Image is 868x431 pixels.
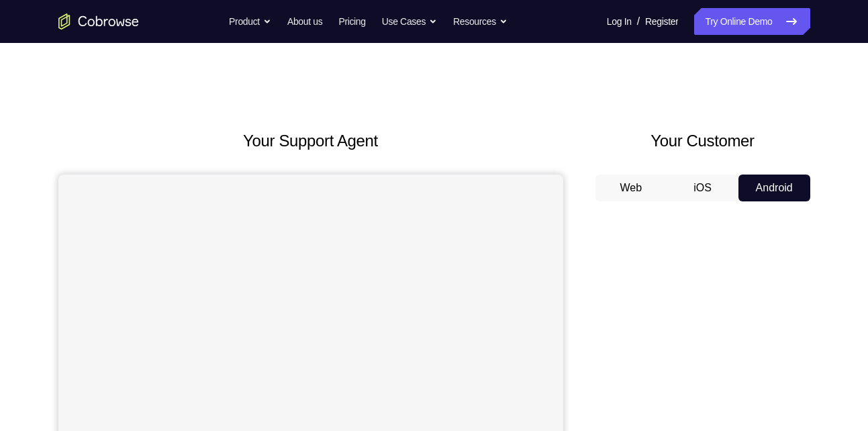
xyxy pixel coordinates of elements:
[595,129,810,153] h2: Your Customer
[645,8,678,35] a: Register
[58,129,563,153] h2: Your Support Agent
[607,8,632,35] a: Log In
[738,175,810,201] button: Android
[382,8,437,35] button: Use Cases
[338,8,365,35] a: Pricing
[694,8,810,35] a: Try Online Demo
[453,8,508,35] button: Resources
[287,8,322,35] a: About us
[595,175,667,201] button: Web
[58,13,139,30] a: Go to the home page
[229,8,271,35] button: Product
[667,175,738,201] button: iOS
[637,13,640,30] span: /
